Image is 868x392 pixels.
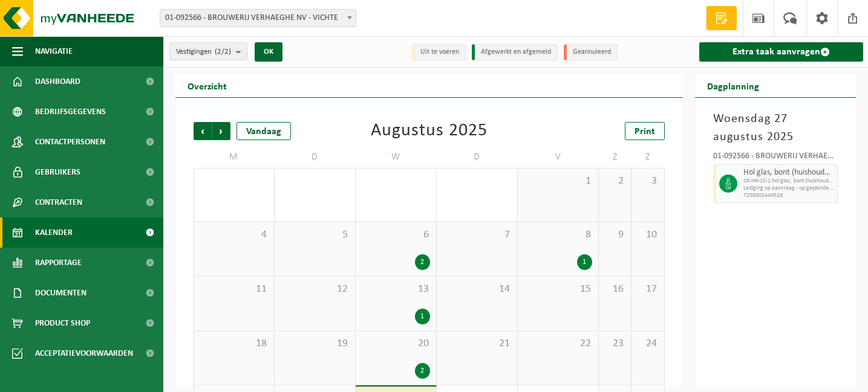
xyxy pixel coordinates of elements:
span: 18 [200,337,268,350]
span: Gebruikers [35,157,80,187]
span: Navigatie [35,36,73,66]
h2: Overzicht [175,74,239,97]
span: Vorige [194,122,212,140]
span: 19 [281,337,349,350]
span: Documenten [35,278,86,308]
span: 6 [362,228,430,242]
td: M [194,146,275,168]
h2: Dagplanning [695,74,771,97]
span: Dashboard [35,66,80,97]
span: CR-HR-1C-1 hol glas, bont (huishoudelijk) [743,178,834,185]
span: 16 [605,283,625,296]
span: 8 [524,228,592,242]
span: 22 [524,337,592,350]
span: 1 [524,175,592,188]
div: 2 [415,363,430,379]
td: Z [631,146,665,168]
span: 21 [443,337,511,350]
span: Bedrijfsgegevens [35,97,106,127]
span: 14 [443,283,511,296]
h3: Woensdag 27 augustus 2025 [713,110,838,146]
span: Acceptatievoorwaarden [35,338,133,368]
span: Volgende [212,122,230,140]
span: 01-092566 - BROUWERIJ VERHAEGHE NV - VICHTE [160,9,356,27]
button: Vestigingen(2/2) [169,42,247,60]
div: Augustus 2025 [371,122,488,140]
span: Vestigingen [176,43,231,61]
li: Geannuleerd [564,44,618,60]
td: W [356,146,437,168]
span: Kalender [35,217,73,248]
span: 20 [362,337,430,350]
span: 4 [200,228,268,242]
span: 15 [524,283,592,296]
a: Extra taak aanvragen [699,42,863,62]
li: Uit te voeren [411,44,466,60]
span: 12 [281,283,349,296]
li: Afgewerkt en afgemeld [472,44,558,60]
div: 2 [415,254,430,270]
span: 9 [605,228,625,242]
span: 13 [362,283,430,296]
span: 23 [605,337,625,350]
span: 11 [200,283,268,296]
span: Contactpersonen [35,127,105,157]
count: (2/2) [215,48,231,56]
td: D [437,146,518,168]
span: 2 [605,175,625,188]
span: 5 [281,228,349,242]
span: Product Shop [35,308,90,338]
td: V [518,146,599,168]
span: 7 [443,228,511,242]
td: D [275,146,356,168]
div: 1 [415,309,430,324]
span: Contracten [35,187,82,217]
span: 01-092566 - BROUWERIJ VERHAEGHE NV - VICHTE [160,10,356,27]
span: Hol glas, bont (huishoudelijk) [743,168,834,178]
span: Rapportage [35,248,82,278]
span: 3 [638,175,658,188]
a: Print [625,122,665,140]
button: OK [255,42,282,62]
span: 10 [638,228,658,242]
span: Print [635,127,655,137]
span: T250002449528 [743,192,834,199]
div: Vandaag [237,122,291,140]
div: 1 [577,254,592,270]
div: 01-092566 - BROUWERIJ VERHAEGHE NV - VICHTE [713,152,838,164]
td: Z [599,146,632,168]
span: Lediging op aanvraag - op geplande route [743,185,834,192]
span: 24 [638,337,658,350]
span: 17 [638,283,658,296]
